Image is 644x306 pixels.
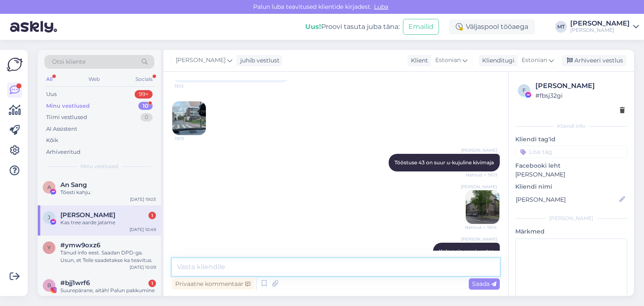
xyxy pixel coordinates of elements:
[570,20,630,27] div: [PERSON_NAME]
[472,280,496,288] span: Saada
[60,249,156,264] div: Tänud info eest. Saadan DPD-ga. Usun, et Teile saadetakse ka teavitus.
[515,145,627,158] input: Lisa tag
[435,56,461,65] span: Estonian
[439,248,494,254] span: Kalamaja pargi vastas
[562,55,626,66] div: Arhiveeri vestlus
[570,27,630,34] div: [PERSON_NAME]
[479,56,514,65] div: Klienditugi
[148,280,156,287] div: 1
[515,227,627,236] p: Märkmed
[522,56,547,65] span: Estonian
[60,241,100,249] span: #ymw9oxz6
[535,81,625,91] div: [PERSON_NAME]
[148,212,156,219] div: 1
[60,181,87,189] span: An Sang
[237,56,280,65] div: juhib vestlust
[80,163,118,170] span: Minu vestlused
[46,113,87,122] div: Tiimi vestlused
[515,135,627,144] p: Kliendi tag'id
[46,148,80,156] div: Arhiveeritud
[60,219,156,226] div: Kas tree aarde jatame
[466,172,497,178] span: Nähtud ✓ 19:13
[371,3,391,10] span: Luba
[140,113,153,122] div: 0
[461,236,497,242] span: [PERSON_NAME]
[134,74,154,85] div: Socials
[60,189,156,196] div: Tõesti kahju.
[7,57,23,73] img: Askly Logo
[515,182,627,191] p: Kliendi nimi
[305,23,321,31] b: Uus!
[515,170,627,179] p: [PERSON_NAME]
[60,279,90,287] span: #bjj1wrf6
[52,57,86,66] span: Otsi kliente
[461,147,497,153] span: [PERSON_NAME]
[408,56,428,65] div: Klient
[515,161,627,170] p: Facebooki leht
[403,19,439,35] button: Emailid
[174,83,206,89] span: 19:13
[461,184,497,190] span: [PERSON_NAME]
[60,211,115,219] span: Jane Kodar
[449,19,535,34] div: Väljaspool tööaega
[465,224,497,231] span: Nähtud ✓ 19:14
[570,20,639,34] a: [PERSON_NAME][PERSON_NAME]
[138,102,153,110] div: 10
[130,226,156,233] div: [DATE] 10:49
[175,135,206,142] span: 19:13
[172,278,254,290] div: Privaatne kommentaar
[535,91,625,100] div: # fbsj32gi
[48,214,50,220] span: J
[466,190,499,224] img: Attachment
[130,264,156,270] div: [DATE] 10:09
[47,282,51,288] span: b
[44,74,54,85] div: All
[515,122,627,130] div: Kliendi info
[46,102,90,110] div: Minu vestlused
[395,159,494,166] span: Tööstuse 43 on suur u-kujuline kivimaja
[47,244,51,251] span: y
[172,101,206,135] img: Attachment
[515,215,627,222] div: [PERSON_NAME]
[46,90,57,99] div: Uus
[60,287,156,302] div: Suurepärane, aitäh! Palun pakkumine saata [EMAIL_ADDRESS][DOMAIN_NAME] Värvilist sügist!
[46,125,77,133] div: AI Assistent
[176,56,226,65] span: [PERSON_NAME]
[47,184,51,190] span: A
[135,90,153,99] div: 99+
[87,74,101,85] div: Web
[46,136,58,145] div: Kõik
[130,196,156,202] div: [DATE] 19:03
[516,195,618,204] input: Lisa nimi
[522,87,526,93] span: f
[555,21,567,33] div: MT
[305,22,400,32] div: Proovi tasuta juba täna:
